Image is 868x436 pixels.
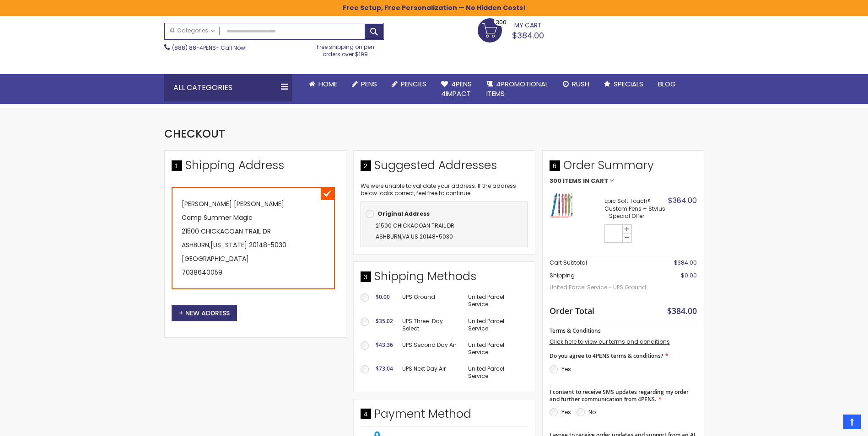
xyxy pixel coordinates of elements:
[302,74,345,94] a: Home
[376,222,454,229] span: 21500 CHICKACOAN TRAIL DR
[182,268,222,277] a: 7038640059
[550,256,652,270] th: Cart Subtotal
[366,220,523,242] div: ,
[376,317,393,325] span: $35.02
[479,74,555,104] a: 4PROMOTIONALITEMS
[169,27,215,34] span: All Categories
[563,178,608,184] span: Items in Cart
[376,341,393,349] span: $43.36
[550,338,670,346] a: Click here to view our terms and conditions
[555,74,597,94] a: Rush
[361,182,528,197] p: We were unable to validate your address. If the address below looks correct, feel free to continue.
[361,269,528,289] div: Shipping Methods
[398,313,464,337] td: UPS Three-Day Select
[614,79,643,89] span: Specials
[658,79,676,89] span: Blog
[361,406,528,426] div: Payment Method
[420,233,453,240] span: 20148-5030
[550,304,594,316] strong: Order Total
[398,289,464,313] td: UPS Ground
[464,313,528,337] td: United Parcel Service
[172,158,339,178] div: Shipping Address
[172,305,237,321] button: New Address
[681,271,697,279] span: $0.00
[377,210,430,218] b: Original Address
[478,18,544,41] a: $384.00 300
[793,411,868,436] iframe: Google Customer Reviews
[464,289,528,313] td: United Parcel Service
[307,40,384,58] div: Free shipping on pen orders over $199
[401,79,426,89] span: Pencils
[464,337,528,361] td: United Parcel Service
[376,365,393,372] span: $73.04
[318,79,337,89] span: Home
[384,74,434,94] a: Pencils
[651,74,683,94] a: Blog
[172,187,335,289] div: [PERSON_NAME] [PERSON_NAME] Camp Summer Magic 21500 CHICKACOAN TRAIL DR ASHBURN , 20148-5030 [GEO...
[376,293,390,301] span: $0.00
[345,74,384,94] a: Pens
[668,195,697,206] span: $384.00
[165,23,220,38] a: All Categories
[550,271,575,279] span: Shipping
[561,365,571,373] label: Yes
[402,233,410,240] span: VA
[376,233,401,240] span: ASHBURN
[597,74,651,94] a: Specials
[588,408,596,416] label: No
[512,30,544,41] span: $384.00
[398,361,464,384] td: UPS Next Day Air
[411,233,418,240] span: US
[550,279,652,296] span: United Parcel Service - UPS Ground
[550,327,601,335] span: Terms & Conditions
[434,74,479,104] a: 4Pens4impact
[361,79,377,89] span: Pens
[550,388,689,403] span: I consent to receive SMS updates regarding my order and further communication from 4PENS.
[561,408,571,416] label: Yes
[210,240,247,250] span: [US_STATE]
[550,158,697,178] span: Order Summary
[667,305,697,316] span: $384.00
[361,158,528,178] div: Suggested Addresses
[164,126,225,141] span: Checkout
[398,337,464,361] td: UPS Second Day Air
[550,193,575,218] img: 4P-MS8B-Assorted
[172,44,247,52] span: - Call Now!
[604,197,666,220] strong: Epic Soft Touch® Custom Pens + Stylus - Special Offer
[172,44,216,52] a: (888) 88-4PENS
[164,74,292,101] div: All Categories
[550,178,561,184] span: 300
[179,308,230,318] span: New Address
[486,79,548,98] span: 4PROMOTIONAL ITEMS
[572,79,589,89] span: Rush
[441,79,472,98] span: 4Pens 4impact
[496,18,507,27] span: 300
[464,361,528,384] td: United Parcel Service
[550,352,663,360] span: Do you agree to 4PENS terms & conditions?
[674,259,697,266] span: $384.00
